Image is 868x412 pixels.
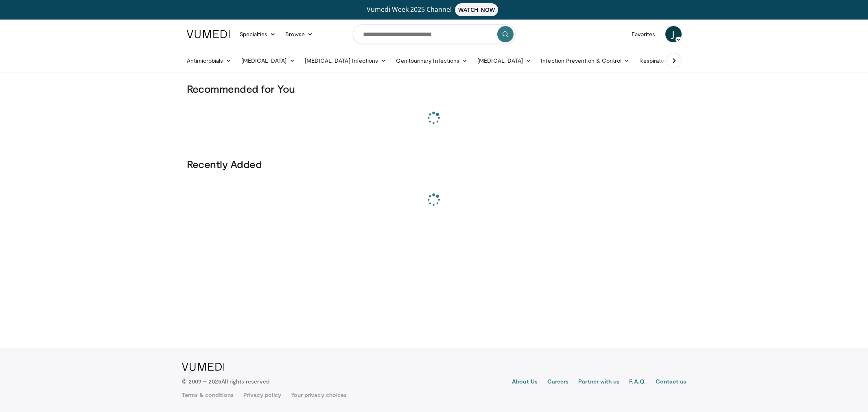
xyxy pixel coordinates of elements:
span: All rights reserved [221,378,269,385]
a: About Us [512,377,538,387]
a: Genitourinary Infections [391,53,472,69]
img: VuMedi Logo [182,363,225,371]
a: [MEDICAL_DATA] [236,53,300,69]
a: Your privacy choices [291,391,347,399]
a: F.A.Q. [629,377,645,387]
a: Infection Prevention & Control [536,53,634,69]
a: Partner with us [578,377,619,387]
img: VuMedi Logo [187,30,230,38]
a: Terms & conditions [182,391,234,399]
h3: Recommended for You [187,82,682,95]
a: Antimicrobials [182,53,236,69]
a: [MEDICAL_DATA] Infections [300,53,391,69]
a: Browse [280,26,318,42]
a: Vumedi Week 2025 ChannelWATCH NOW [188,3,680,16]
a: Contact us [656,377,687,387]
a: Careers [547,377,569,387]
a: Respiratory Infections [634,53,710,69]
a: Favorites [627,26,660,42]
span: WATCH NOW [455,3,498,16]
a: J [665,26,682,42]
a: Specialties [235,26,281,42]
a: Privacy policy [243,391,281,399]
h3: Recently Added [187,158,682,171]
input: Search topics, interventions [353,24,516,44]
p: © 2009 – 2025 [182,377,269,386]
a: [MEDICAL_DATA] [472,53,536,69]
